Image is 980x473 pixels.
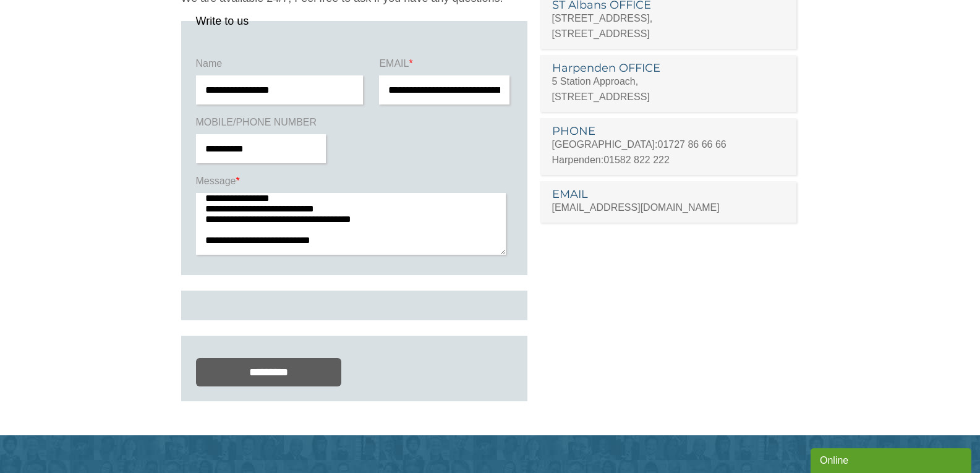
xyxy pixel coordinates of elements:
label: MOBILE/PHONE NUMBER [196,116,329,134]
h3: PHONE [552,126,785,137]
legend: Write to us [196,15,249,27]
a: 01727 86 66 66 [658,139,726,150]
iframe: chat widget [811,446,974,473]
p: [GEOGRAPHIC_DATA]: [552,137,785,152]
label: Name [196,57,367,75]
label: Message [196,174,513,193]
label: EMAIL [379,57,512,75]
h3: Harpenden OFFICE [552,62,785,74]
h3: EMAIL [552,189,785,200]
a: [EMAIL_ADDRESS][DOMAIN_NAME] [552,202,720,213]
p: [STREET_ADDRESS], [STREET_ADDRESS] [552,11,785,41]
p: Harpenden: [552,152,785,168]
p: 5 Station Approach, [STREET_ADDRESS] [552,74,785,104]
a: 01582 822 222 [603,155,670,165]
